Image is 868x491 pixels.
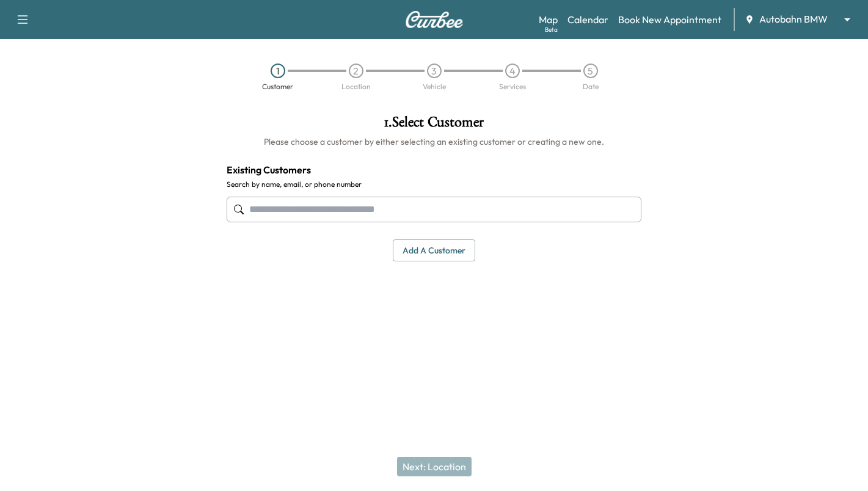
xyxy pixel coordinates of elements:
[583,64,598,78] div: 5
[759,12,828,26] span: Autobahn BMW
[423,83,446,90] div: Vehicle
[227,136,641,148] h6: Please choose a customer by either selecting an existing customer or creating a new one.
[227,115,641,136] h1: 1 . Select Customer
[227,162,641,177] h4: Existing Customers
[349,64,363,78] div: 2
[341,83,371,90] div: Location
[427,64,442,78] div: 3
[227,180,641,189] label: Search by name, email, or phone number
[393,239,475,262] button: Add a customer
[618,12,721,27] a: Book New Appointment
[583,83,599,90] div: Date
[567,12,608,27] a: Calendar
[405,11,464,28] img: Curbee Logo
[539,12,558,27] a: MapBeta
[499,83,526,90] div: Services
[262,83,293,90] div: Customer
[271,64,285,78] div: 1
[545,25,558,34] div: Beta
[505,64,520,78] div: 4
